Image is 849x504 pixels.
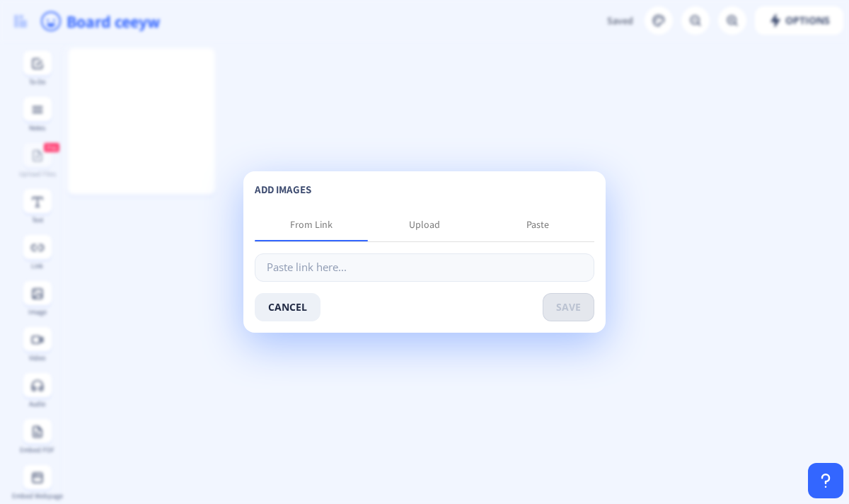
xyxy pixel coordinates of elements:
[526,217,549,231] div: Paste
[290,217,333,231] div: From Link
[255,253,594,282] input: Paste link here...
[255,293,320,321] button: cancel
[255,183,594,197] p: add images
[543,293,594,321] button: save
[409,217,440,231] div: Upload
